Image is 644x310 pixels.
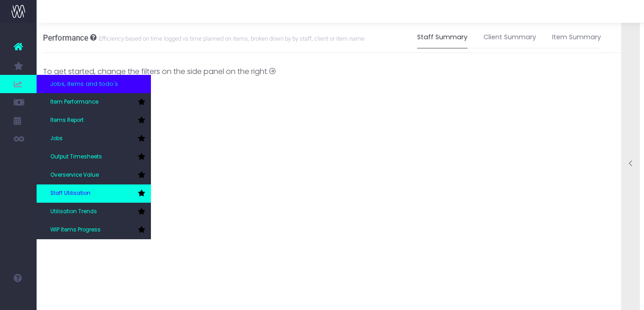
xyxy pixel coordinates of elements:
[43,33,88,42] span: Performance
[37,166,151,184] a: Overservice Value
[37,111,151,130] a: Items Report
[483,27,536,48] a: Client Summary
[50,189,91,198] span: Staff Utilisation
[50,135,63,143] span: Jobs
[43,66,276,77] div: To get started, change the filters on the side panel on the right.
[50,79,118,89] span: Jobs, items and todo's
[50,208,97,216] span: Utilisation Trends
[37,184,151,203] a: Staff Utilisation
[417,27,467,48] a: Staff Summary
[37,203,151,221] a: Utilisation Trends
[37,93,151,111] a: Item Performance
[37,130,151,148] a: Jobs
[97,33,365,42] small: Efficiency based on time logged vs time planned on items, broken down by by staff, client or item...
[37,148,151,166] a: Output Timesheets
[50,116,84,125] span: Items Report
[50,153,102,161] span: Output Timesheets
[50,171,99,179] span: Overservice Value
[37,221,151,239] a: WIP Items Progress
[50,226,101,234] span: WIP Items Progress
[11,292,25,305] img: images/default_profile_image.png
[552,27,601,48] a: Item Summary
[50,98,98,106] span: Item Performance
